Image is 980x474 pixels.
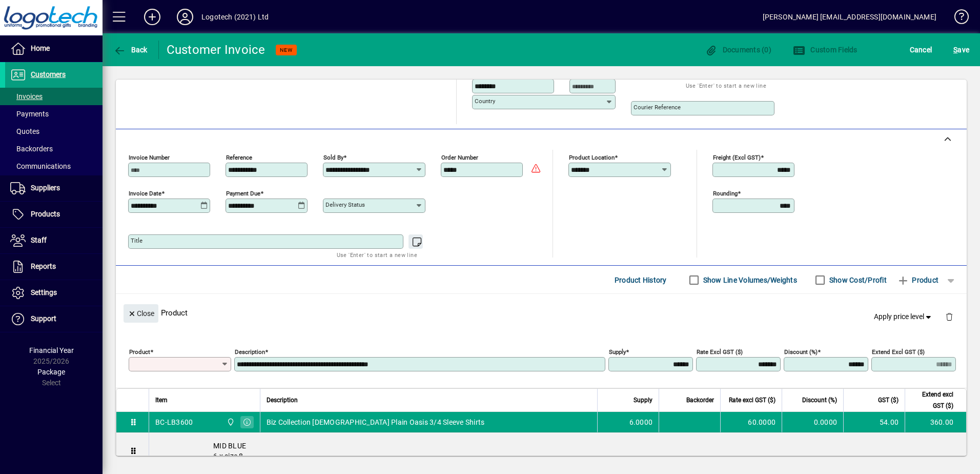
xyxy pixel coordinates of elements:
[226,190,260,197] mat-label: Payment due
[116,294,967,331] div: Product
[947,2,967,35] a: Knowledge Base
[201,9,269,25] div: Logotech (2021) Ltd
[870,308,937,326] button: Apply price level
[782,412,843,432] td: 0.0000
[953,46,957,54] span: S
[951,41,972,59] button: Save
[280,47,293,53] span: NEW
[226,154,252,161] mat-label: Reference
[5,228,103,253] a: Staff
[10,110,49,118] span: Payments
[267,417,485,427] span: Biz Collection [DEMOGRAPHIC_DATA] Plain Oasis 3/4 Sleeve Shirts
[5,157,103,175] a: Communications
[5,306,103,332] a: Support
[31,44,50,52] span: Home
[697,348,743,355] mat-label: Rate excl GST ($)
[878,394,899,406] span: GST ($)
[569,154,615,161] mat-label: Product location
[129,190,161,197] mat-label: Invoice date
[235,348,265,355] mat-label: Description
[5,105,103,123] a: Payments
[872,348,925,355] mat-label: Extend excl GST ($)
[953,42,969,58] span: ave
[441,154,478,161] mat-label: Order number
[267,394,298,406] span: Description
[702,41,774,59] button: Documents (0)
[5,123,103,140] a: Quotes
[802,394,837,406] span: Discount (%)
[892,271,944,289] button: Product
[337,249,417,261] mat-hint: Use 'Enter' to start a new line
[629,417,653,427] span: 6.0000
[911,389,953,411] span: Extend excl GST ($)
[31,70,66,78] span: Customers
[615,272,667,288] span: Product History
[224,417,236,428] span: Central
[37,368,65,376] span: Package
[634,394,652,406] span: Supply
[5,36,103,62] a: Home
[31,210,60,218] span: Products
[31,262,56,270] span: Reports
[790,41,860,59] button: Custom Fields
[10,145,53,153] span: Backorders
[784,348,818,355] mat-label: Discount (%)
[155,417,193,427] div: BC-LB3600
[31,288,57,297] span: Settings
[763,9,936,25] div: [PERSON_NAME] [EMAIL_ADDRESS][DOMAIN_NAME]
[10,162,71,170] span: Communications
[5,254,103,280] a: Reports
[103,41,159,59] app-page-header-button: Back
[5,202,103,227] a: Products
[727,417,775,427] div: 60.0000
[793,46,857,54] span: Custom Fields
[686,80,766,91] mat-hint: Use 'Enter' to start a new line
[475,97,495,105] mat-label: Country
[634,104,681,111] mat-label: Courier Reference
[701,275,797,285] label: Show Line Volumes/Weights
[705,46,771,54] span: Documents (0)
[937,312,962,321] app-page-header-button: Delete
[167,42,266,58] div: Customer Invoice
[169,8,201,26] button: Profile
[325,201,365,208] mat-label: Delivery status
[827,275,887,285] label: Show Cost/Profit
[149,432,966,469] div: MID BLUE 6 x size 8
[907,41,935,59] button: Cancel
[111,41,150,59] button: Back
[874,311,933,322] span: Apply price level
[323,154,343,161] mat-label: Sold by
[10,92,43,101] span: Invoices
[610,271,671,289] button: Product History
[31,314,56,323] span: Support
[5,140,103,157] a: Backorders
[910,42,932,58] span: Cancel
[10,127,39,135] span: Quotes
[843,412,905,432] td: 54.00
[31,236,47,244] span: Staff
[713,190,738,197] mat-label: Rounding
[5,175,103,201] a: Suppliers
[29,346,74,354] span: Financial Year
[729,394,775,406] span: Rate excl GST ($)
[937,304,962,329] button: Delete
[136,8,169,26] button: Add
[129,348,150,355] mat-label: Product
[131,237,142,244] mat-label: Title
[897,272,938,288] span: Product
[5,280,103,306] a: Settings
[128,305,154,322] span: Close
[155,394,168,406] span: Item
[713,154,761,161] mat-label: Freight (excl GST)
[121,308,161,318] app-page-header-button: Close
[129,154,170,161] mat-label: Invoice number
[113,46,148,54] span: Back
[31,184,60,192] span: Suppliers
[686,394,714,406] span: Backorder
[5,88,103,105] a: Invoices
[905,412,966,432] td: 360.00
[124,304,158,323] button: Close
[609,348,626,355] mat-label: Supply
